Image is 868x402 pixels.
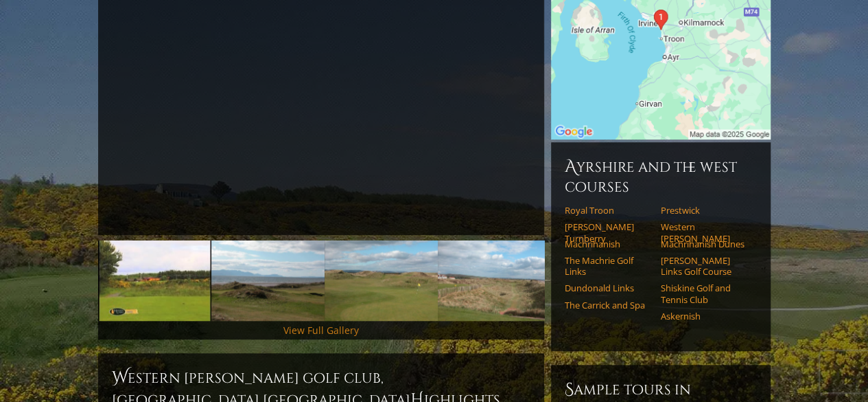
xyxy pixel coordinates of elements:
[661,282,748,305] a: Shiskine Golf and Tennis Club
[661,221,748,244] a: Western [PERSON_NAME]
[565,221,652,244] a: [PERSON_NAME] Turnberry
[661,311,748,322] a: Askernish
[565,300,652,311] a: The Carrick and Spa
[565,282,652,293] a: Dundonald Links
[565,238,652,249] a: Machrihanish
[565,255,652,278] a: The Machrie Golf Links
[661,205,748,216] a: Prestwick
[283,324,359,337] a: View Full Gallery
[661,238,748,249] a: Machrihanish Dunes
[565,205,652,216] a: Royal Troon
[565,156,757,197] h6: Ayrshire and the West Courses
[661,255,748,278] a: [PERSON_NAME] Links Golf Course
